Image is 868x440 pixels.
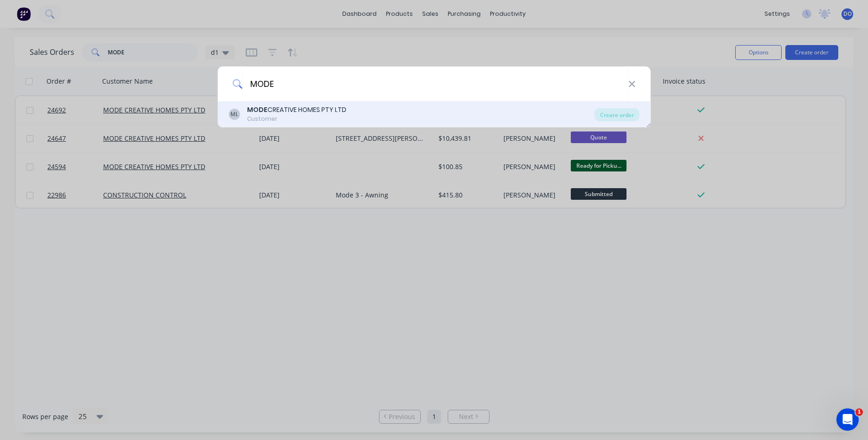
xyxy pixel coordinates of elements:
[247,105,268,114] b: MODE
[247,115,346,123] div: Customer
[855,408,863,416] span: 1
[594,108,640,121] div: Create order
[228,109,240,120] div: ML
[242,66,628,101] input: Enter a customer name to create a new order...
[836,408,859,431] iframe: Intercom live chat
[247,105,346,115] div: CREATIVE HOMES PTY LTD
